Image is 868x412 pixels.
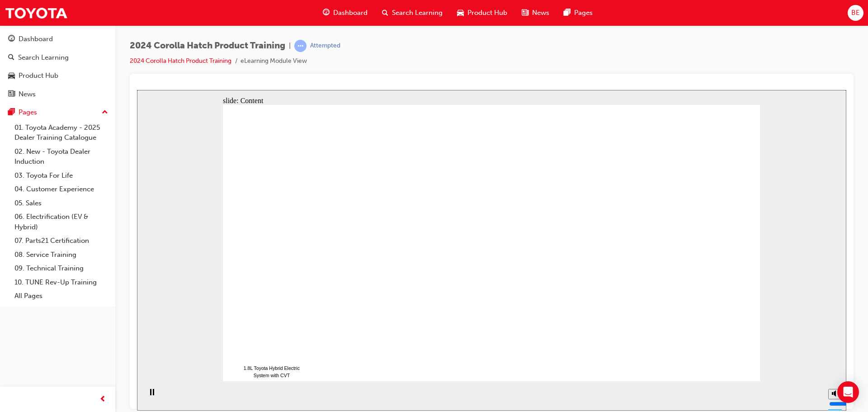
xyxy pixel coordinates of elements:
[130,41,285,51] span: 2024 Corolla Hatch Product Training
[8,109,15,117] span: pages-icon
[5,291,20,321] div: playback controls
[450,4,514,22] a: car-iconProduct Hub
[574,8,593,18] span: Pages
[8,35,15,43] span: guage-icon
[11,234,112,248] a: 07. Parts21 Certification
[532,8,549,18] span: News
[851,8,860,18] span: BE
[99,394,106,405] span: prev-icon
[8,54,14,62] span: search-icon
[4,104,112,121] button: Pages
[19,34,53,44] div: Dashboard
[687,291,705,321] div: misc controls
[102,107,108,118] span: up-icon
[11,289,112,303] a: All Pages
[557,4,600,22] a: pages-iconPages
[392,8,443,18] span: Search Learning
[4,67,112,84] a: Product Hub
[11,210,112,234] a: 06. Electrification (EV & Hybrid)
[692,310,750,317] input: volume
[11,182,112,196] a: 04. Customer Experience
[848,5,863,21] button: BE
[11,275,112,289] a: 10. TUNE Rev-Up Training
[294,40,307,52] span: learningRecordVerb_ATTEMPT-icon
[18,52,69,63] div: Search Learning
[4,31,112,47] a: Dashboard
[241,56,307,66] li: eLearning Module View
[310,42,340,50] div: Attempted
[19,89,36,99] div: News
[8,72,15,80] span: car-icon
[8,90,15,99] span: news-icon
[323,7,330,19] span: guage-icon
[11,261,112,275] a: 09. Technical Training
[5,298,20,314] button: Pause (Ctrl+Alt+P)
[514,4,557,22] a: news-iconNews
[333,8,368,18] span: Dashboard
[289,41,291,51] span: |
[691,299,706,309] button: Mute (Ctrl+Alt+M)
[11,145,112,169] a: 02. New - Toyota Dealer Induction
[4,29,112,104] button: DashboardSearch LearningProduct HubNews
[316,4,375,22] a: guage-iconDashboard
[11,121,112,145] a: 01. Toyota Academy - 2025 Dealer Training Catalogue
[522,7,528,19] span: news-icon
[375,4,450,22] a: search-iconSearch Learning
[11,169,112,183] a: 03. Toyota For Life
[19,71,58,81] div: Product Hub
[11,248,112,262] a: 08. Service Training
[130,57,231,65] a: 2024 Corolla Hatch Product Training
[11,196,112,210] a: 05. Sales
[19,107,37,118] div: Pages
[837,381,859,403] div: Open Intercom Messenger
[457,7,464,19] span: car-icon
[5,3,68,23] img: Trak
[4,86,112,103] a: News
[564,7,571,19] span: pages-icon
[467,8,507,18] span: Product Hub
[4,49,112,66] a: Search Learning
[382,7,388,19] span: search-icon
